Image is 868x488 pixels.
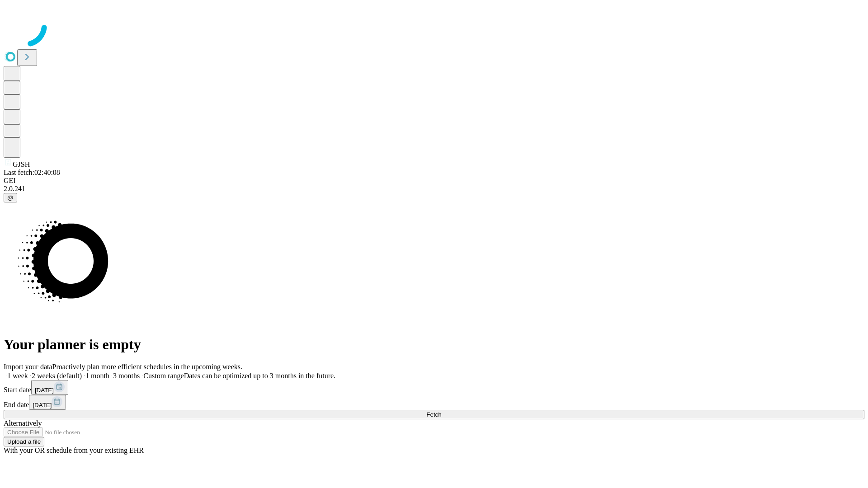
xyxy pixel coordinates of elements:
[4,177,864,185] div: GEI
[184,372,335,380] span: Dates can be optimized up to 3 months in the future.
[4,395,864,410] div: End date
[4,437,44,446] button: Upload a file
[32,372,82,380] span: 2 weeks (default)
[7,194,14,201] span: @
[4,410,864,419] button: Fetch
[7,372,28,380] span: 1 week
[113,372,140,380] span: 3 months
[35,387,54,394] span: [DATE]
[85,372,109,380] span: 1 month
[426,411,441,418] span: Fetch
[31,380,68,395] button: [DATE]
[4,336,864,353] h1: Your planner is empty
[4,446,144,454] span: With your OR schedule from your existing EHR
[52,363,242,371] span: Proactively plan more efficient schedules in the upcoming weeks.
[4,169,60,176] span: Last fetch: 02:40:08
[4,363,52,371] span: Import your data
[4,193,17,202] button: @
[13,160,30,168] span: GJSH
[29,395,66,410] button: [DATE]
[4,419,42,427] span: Alternatively
[33,402,52,408] span: [DATE]
[4,185,864,193] div: 2.0.241
[4,380,864,395] div: Start date
[143,372,184,380] span: Custom range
